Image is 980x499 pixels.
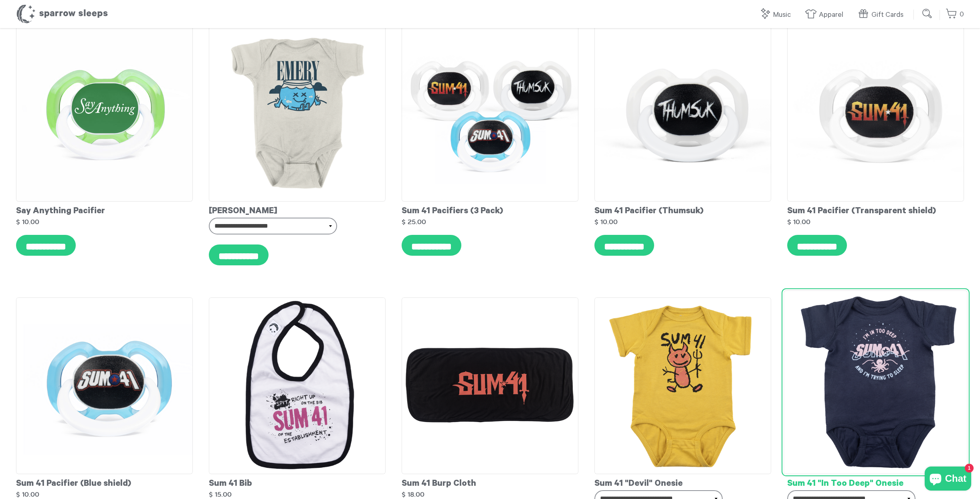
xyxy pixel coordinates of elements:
[759,6,795,24] a: Music
[594,297,771,474] img: Sum41-DevilOnesie_grande.png
[594,202,771,218] div: Sum 41 Pacifier (Thumsuk)
[594,218,618,225] strong: $ 10.00
[594,474,771,490] div: Sum 41 "Devil" Onesie
[787,474,964,490] div: Sum 41 "In Too Deep" Onesie
[787,202,964,218] div: Sum 41 Pacifier (Transparent shield)
[787,218,810,225] strong: $ 10.00
[402,474,578,490] div: Sum 41 Burp Cloth
[16,218,39,225] strong: $ 10.00
[16,202,193,218] div: Say Anything Pacifier
[922,467,974,493] inbox-online-store-chat: Shopify online store chat
[209,297,386,474] img: Sum41-EstablishmentBib_grande.png
[402,218,426,225] strong: $ 25.00
[209,474,386,490] div: Sum 41 Bib
[946,6,964,23] a: 0
[16,25,193,202] img: SayAnything-Pacifier_WithShadow_grande.jpg
[857,6,907,24] a: Gift Cards
[209,25,386,202] img: Emery-Onesie_grande.png
[16,297,193,474] img: Sum41-PacifierLogo_BlueShield_grande.png
[784,291,968,475] img: Sum41-InTooDeepOnesie_grande.png
[402,297,578,474] img: Sum41-BurpCloth_Front_grande.png
[16,474,193,490] div: Sum 41 Pacifier (Blue shield)
[919,6,936,22] input: Submit
[209,491,232,498] strong: $ 15.00
[16,491,39,498] strong: $ 10.00
[402,491,424,498] strong: $ 18.00
[402,25,578,202] img: Sum41-09Pacifiers_grande.png
[209,202,386,218] div: [PERSON_NAME]
[787,25,964,202] img: Sum41-PacifierLogo_TransparentShield_grande.png
[594,25,771,202] img: Sum41-PacifierThumsuk_grande.png
[805,6,847,24] a: Apparel
[16,4,108,24] h1: Sparrow Sleeps
[402,202,578,218] div: Sum 41 Pacifiers (3 Pack)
